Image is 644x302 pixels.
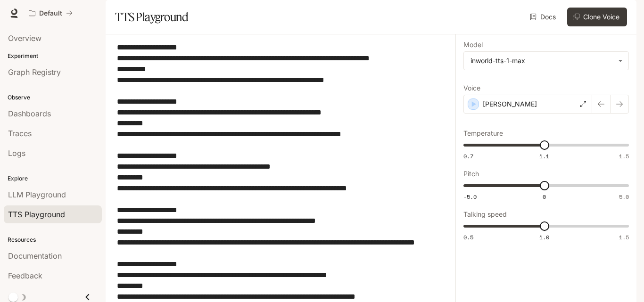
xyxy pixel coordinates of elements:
p: Talking speed [463,211,507,218]
p: Voice [463,85,480,91]
p: Default [39,9,62,17]
p: Temperature [463,130,503,137]
span: 5.0 [619,193,629,201]
div: inworld-tts-1-max [471,56,613,65]
p: Model [463,41,483,48]
p: Pitch [463,171,479,177]
span: 1.5 [619,233,629,241]
button: All workspaces [25,4,77,23]
div: inworld-tts-1-max [464,52,628,70]
span: 0.7 [463,152,473,160]
span: -5.0 [463,193,477,201]
button: Clone Voice [567,8,627,26]
span: 0.5 [463,233,473,241]
a: Docs [528,8,560,26]
span: 0 [543,193,546,201]
span: 1.5 [619,152,629,160]
p: [PERSON_NAME] [483,99,537,109]
span: 1.1 [539,152,549,160]
span: 1.0 [539,233,549,241]
h1: TTS Playground [115,8,188,26]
